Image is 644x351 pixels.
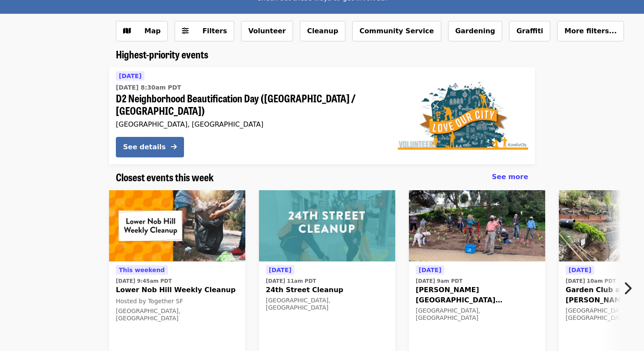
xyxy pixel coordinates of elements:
button: Gardening [448,21,503,41]
time: [DATE] 9am PDT [416,277,463,285]
time: [DATE] 8:30am PDT [116,83,181,92]
span: See more [492,173,528,181]
i: map icon [123,27,131,35]
span: D2 Neighborhood Beautification Day ([GEOGRAPHIC_DATA] / [GEOGRAPHIC_DATA]) [116,92,384,117]
a: See more [492,172,528,182]
span: Map [144,27,161,35]
img: Glen Park Greenway Beautification Day organized by SF Public Works [409,190,545,262]
span: [DATE] [419,267,441,273]
i: arrow-right icon [171,143,177,151]
i: chevron-right icon [623,280,632,296]
a: See details for "D2 Neighborhood Beautification Day (Russian Hill / Fillmore)" [109,67,535,164]
a: Closest events this week [116,171,214,183]
button: Filters (0 selected) [175,21,234,41]
span: Closest events this week [116,169,214,184]
span: More filters... [564,27,617,35]
img: 24th Street Cleanup organized by SF Public Works [259,190,395,262]
time: [DATE] 9:45am PDT [116,277,172,285]
button: Community Service [352,21,441,41]
span: This weekend [119,267,165,273]
button: Cleanup [300,21,345,41]
div: [GEOGRAPHIC_DATA], [GEOGRAPHIC_DATA] [116,120,384,128]
button: Volunteer [241,21,293,41]
div: Closest events this week [109,171,535,183]
button: Graffiti [509,21,550,41]
div: [GEOGRAPHIC_DATA], [GEOGRAPHIC_DATA] [266,297,388,311]
div: [GEOGRAPHIC_DATA], [GEOGRAPHIC_DATA] [416,307,538,322]
span: [PERSON_NAME][GEOGRAPHIC_DATA] [PERSON_NAME] Beautification Day [416,285,538,305]
span: [DATE] [119,73,141,79]
button: Show map view [116,21,168,41]
span: Filters [202,27,227,35]
i: sliders-h icon [182,27,189,35]
button: See details [116,137,184,157]
time: [DATE] 11am PDT [266,277,316,285]
span: [DATE] [269,267,291,273]
button: More filters... [557,21,624,41]
div: See details [123,142,166,152]
img: Lower Nob Hill Weekly Cleanup organized by Together SF [109,190,245,262]
span: [DATE] [569,267,591,273]
span: Highest-priority events [116,46,208,61]
span: Lower Nob Hill Weekly Cleanup [116,285,239,295]
div: [GEOGRAPHIC_DATA], [GEOGRAPHIC_DATA] [116,307,239,322]
span: 24th Street Cleanup [266,285,388,295]
img: D2 Neighborhood Beautification Day (Russian Hill / Fillmore) organized by SF Public Works [398,81,528,150]
time: [DATE] 10am PDT [566,277,616,285]
button: Next item [616,276,644,300]
span: Hosted by Together SF [116,298,183,305]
